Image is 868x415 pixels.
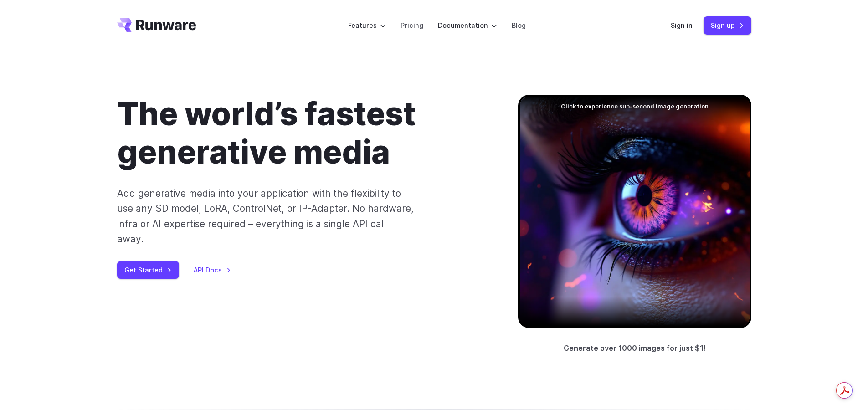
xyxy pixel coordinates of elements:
[348,20,386,31] label: Features
[194,265,231,275] a: API Docs
[117,186,415,246] p: Add generative media into your application with the flexibility to use any SD model, LoRA, Contro...
[117,95,489,171] h1: The world’s fastest generative media
[438,20,497,31] label: Documentation
[671,20,693,31] a: Sign in
[704,16,751,34] a: Sign up
[117,261,179,279] a: Get Started
[512,20,526,31] a: Blog
[401,20,423,31] a: Pricing
[564,343,706,354] p: Generate over 1000 images for just $1!
[117,18,196,32] a: Go to /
